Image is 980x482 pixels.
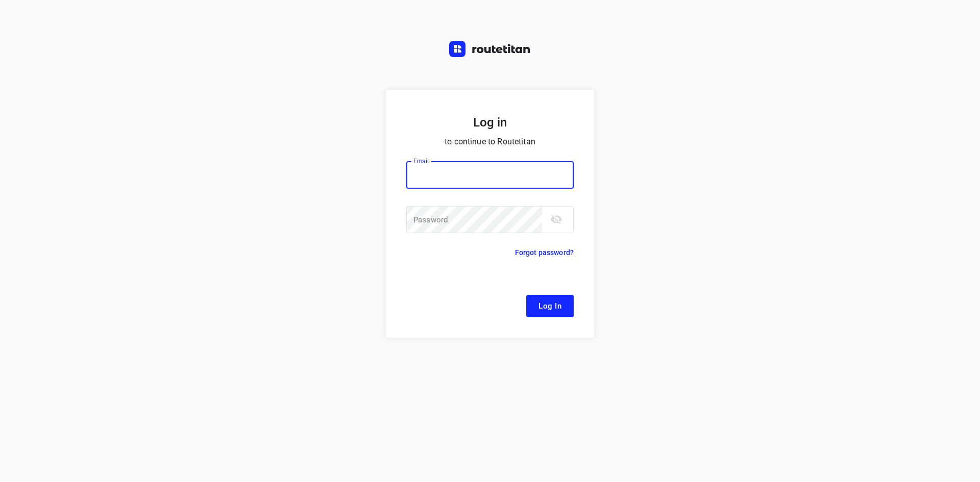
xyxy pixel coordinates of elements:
[406,135,574,149] p: to continue to Routetitan
[515,246,574,259] p: Forgot password?
[546,209,567,230] button: toggle password visibility
[538,299,561,313] span: Log In
[406,114,574,131] h5: Log in
[526,295,574,317] button: Log In
[449,41,531,57] img: Routetitan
